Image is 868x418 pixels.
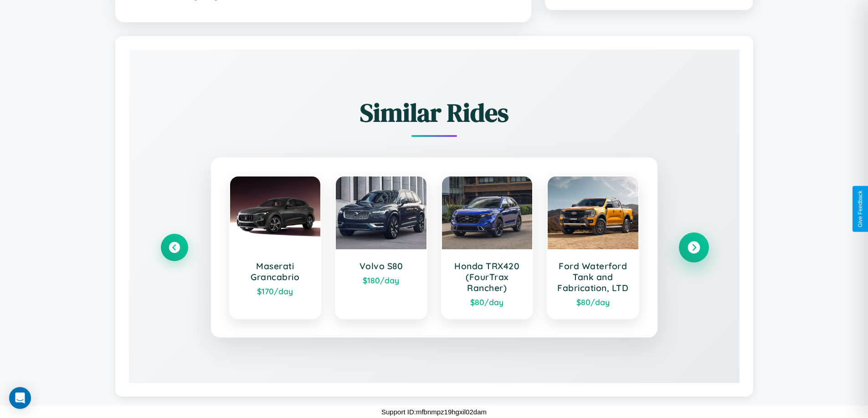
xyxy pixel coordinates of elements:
h2: Similar Rides [161,95,708,130]
a: Ford Waterford Tank and Fabrication, LTD$80/day [547,176,639,319]
h3: Maserati Grancabrio [239,261,312,282]
div: $ 170 /day [239,286,312,296]
h3: Honda TRX420 (FourTrax Rancher) [451,261,524,293]
p: Support ID: mfbnmpz19hgxil02dam [381,406,487,418]
h3: Ford Waterford Tank and Fabrication, LTD [557,261,629,293]
a: Volvo S80$180/day [335,176,427,319]
a: Honda TRX420 (FourTrax Rancher)$80/day [441,176,534,319]
div: $ 180 /day [345,275,417,285]
a: Maserati Grancabrio$170/day [229,176,322,319]
div: Give Feedback [857,191,863,227]
div: Open Intercom Messenger [9,387,31,409]
div: $ 80 /day [451,297,524,307]
h3: Volvo S80 [345,261,417,272]
div: $ 80 /day [557,297,629,307]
